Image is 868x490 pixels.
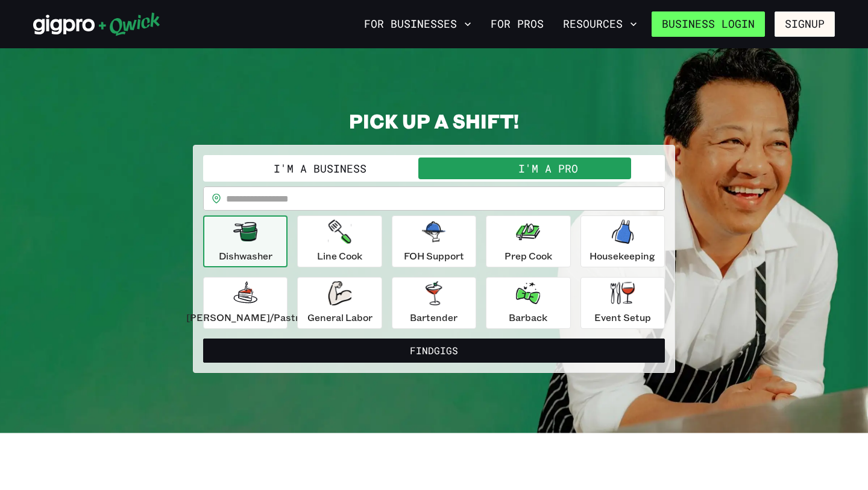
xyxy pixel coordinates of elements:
[594,310,651,325] p: Event Setup
[203,277,288,329] button: [PERSON_NAME]/Pastry
[590,249,655,263] p: Housekeeping
[203,339,665,363] button: FindGigs
[580,215,665,267] button: Housekeeping
[206,157,434,179] button: I'm a Business
[775,11,835,37] button: Signup
[392,277,476,329] button: Bartender
[486,14,549,34] a: For Pros
[186,310,304,325] p: [PERSON_NAME]/Pastry
[219,249,272,263] p: Dishwasher
[359,14,476,34] button: For Businesses
[558,14,642,34] button: Resources
[580,277,665,329] button: Event Setup
[297,215,382,267] button: Line Cook
[404,249,464,263] p: FOH Support
[505,249,552,263] p: Prep Cook
[297,277,382,329] button: General Labor
[486,215,570,267] button: Prep Cook
[317,249,362,263] p: Line Cook
[434,157,662,179] button: I'm a Pro
[509,310,547,325] p: Barback
[392,215,476,267] button: FOH Support
[486,277,570,329] button: Barback
[203,215,288,267] button: Dishwasher
[307,310,373,325] p: General Labor
[410,310,458,325] p: Bartender
[652,11,765,37] a: Business Login
[193,109,675,133] h2: PICK UP A SHIFT!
